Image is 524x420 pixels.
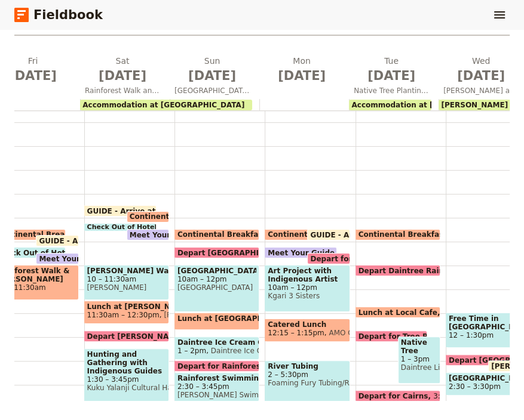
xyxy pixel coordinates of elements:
span: Depart [GEOGRAPHIC_DATA] [177,249,297,257]
span: Foaming Fury Tubing/Rafting [268,379,347,387]
span: Continental Breakfast at DRO [177,230,302,239]
div: Catered Lunch12:15 – 1:15pmAMO Catering [265,319,350,342]
span: Continental Breakfast at Hotel [130,212,259,221]
div: Meet Your Guide in Reception & Depart [36,253,78,264]
button: Show menu [489,5,510,25]
span: [DATE] [174,67,250,85]
div: Lunch at Local Cafe [356,307,440,318]
div: Hunting and Gathering with Indigenous Guides1:30 – 3:45pmKuku Yalanji Cultural Habitat Tours ([PE... [84,348,169,402]
div: Depart [GEOGRAPHIC_DATA] [446,354,518,366]
span: Meet Your Guide in Reception & Depart [39,255,203,262]
span: Continental Breakfast at Hotel [268,230,397,239]
div: Depart for Tree Planting [356,331,428,342]
span: [PERSON_NAME] [160,311,223,319]
span: 2:30 – 3:45pm [177,382,256,391]
span: [PERSON_NAME] and [PERSON_NAME] Creek/[GEOGRAPHIC_DATA] [439,86,523,95]
button: Sat [DATE]Rainforest Walk and Hunting & Gathering with Indigenous Guides [80,55,170,99]
span: AMO Catering [324,329,379,337]
span: Daintree Life [401,363,437,372]
span: [DATE] [85,67,160,85]
span: Rainforest Walk and Hunting & Gathering with Indigenous Guides [80,86,165,95]
span: Lunch at [PERSON_NAME] [87,302,166,311]
span: [GEOGRAPHIC_DATA] [177,283,256,292]
h2: Mon [264,55,339,85]
span: 1:30 – 3:45pm [87,375,166,384]
button: Sun [DATE][GEOGRAPHIC_DATA] and Rainforest Swimming Hole [170,55,259,99]
span: [GEOGRAPHIC_DATA] and Rainforest Swimming Hole [170,86,255,95]
a: Fieldbook [14,5,103,25]
span: Depart for Tree Planting [358,332,462,340]
span: [DATE] [443,67,519,85]
span: Art Project with Indigenous Artist [268,267,347,283]
span: Depart Daintree Rainforest [358,267,474,274]
div: Continental Breakfast at DRO [356,229,440,240]
div: Accommodation at [GEOGRAPHIC_DATA] [80,100,252,110]
span: Meet Your Guide in Reception & Depart [130,231,294,239]
span: Daintree Ice Cream Company [206,347,317,355]
span: Meet Your Guide at Reception [268,249,394,257]
span: GUIDE - Arrive at Office [87,207,187,215]
div: Depart [PERSON_NAME] [84,331,169,342]
h2: Wed [443,55,519,85]
span: Accommodation at [GEOGRAPHIC_DATA] [82,101,244,109]
span: GUIDE - Arrive at Office [39,237,139,245]
h2: Tue [354,55,429,85]
span: Native Tree Planting Service Work [401,338,437,355]
div: GUIDE - Arrive at Office [36,235,78,246]
div: GUIDE - Arrive at Office [84,205,157,217]
span: 11:30am – 12:30pm [87,311,160,319]
div: Depart for Rainforest Swimming Hole [174,360,259,372]
span: [DATE] [354,67,429,85]
div: [GEOGRAPHIC_DATA]10am – 12pm[GEOGRAPHIC_DATA] [174,265,259,312]
span: Depart for Indigenous Art Activity [310,255,452,262]
span: Kgari 3 Sisters [268,292,347,300]
div: Lunch at [GEOGRAPHIC_DATA] [174,313,259,330]
span: Check Out of Hotel [87,224,162,231]
span: Catered Lunch [268,320,347,329]
div: Accommodation at [GEOGRAPHIC_DATA] [349,100,431,110]
span: Continental Breakfast at DRO [358,230,483,239]
div: Meet Your Guide in Reception & Depart [127,229,169,240]
button: Mon [DATE] [259,55,349,89]
span: [PERSON_NAME] [87,283,166,292]
span: 10am – 12pm [177,275,256,283]
div: Depart for Indigenous Art Activity [307,253,350,264]
div: Lunch at [PERSON_NAME]11:30am – 12:30pm[PERSON_NAME] [84,301,169,324]
span: 1 – 3pm [401,355,437,363]
span: [PERSON_NAME] Walk [87,267,166,275]
div: Depart [GEOGRAPHIC_DATA] [174,247,259,258]
span: Rainforest Swimming Hole [177,374,256,382]
span: GUIDE - Arrive at Office [310,231,410,239]
span: 12:15 – 1:15pm [268,329,324,337]
span: Lunch at [GEOGRAPHIC_DATA] [177,314,304,323]
span: Daintree Ice Cream Company [177,338,256,347]
div: Art Project with Indigenous Artist10am – 12pmKgari 3 Sisters [265,265,350,312]
span: Kuku Yalanji Cultural Habitat Tours ([PERSON_NAME] Brothers) [87,384,166,392]
span: 2:30 – 3:30pm [449,382,501,391]
div: Meet Your Guide at Reception [265,247,337,258]
div: Rainforest Swimming Hole2:30 – 3:45pm[PERSON_NAME] Swimming Hole [174,372,259,402]
div: Depart Daintree Rainforest [356,265,440,276]
span: 10 – 11:30am [87,275,166,283]
span: 10am – 12pm [268,283,347,292]
span: Depart [PERSON_NAME] [87,332,189,340]
span: 3:15pm [433,392,461,400]
span: [PERSON_NAME] Swimming Hole [177,391,256,399]
span: Native Tree Planting and Night Markets [349,86,434,95]
span: Lunch at Local Cafe [358,308,443,316]
span: 1 – 2pm [177,347,206,355]
span: Depart for Rainforest Swimming Hole [177,362,334,370]
div: GUIDE - Arrive at Office [307,229,350,240]
div: Continental Breakfast at Hotel [127,211,169,223]
div: Daintree Ice Cream Company1 – 2pmDaintree Ice Cream Company [174,336,259,360]
h2: Sun [174,55,250,85]
span: 2 – 5:30pm [268,370,347,379]
h2: Sat [85,55,160,85]
div: Native Tree Planting Service Work1 – 3pmDaintree Life [398,336,440,384]
div: Check Out of Hotel [84,223,157,231]
button: Tue [DATE]Native Tree Planting and Night Markets [349,55,439,99]
span: [GEOGRAPHIC_DATA] [177,267,256,275]
div: Continental Breakfast at Hotel [265,229,337,240]
span: Depart for Cairns [358,392,434,400]
div: [PERSON_NAME] Walk10 – 11:30am[PERSON_NAME] [84,265,169,300]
